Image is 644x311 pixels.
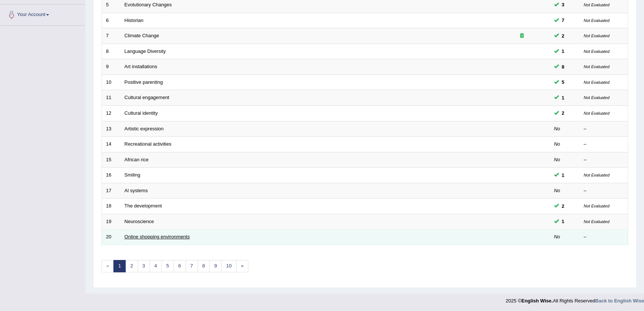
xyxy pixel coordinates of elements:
[197,260,210,272] a: 8
[102,260,114,272] span: «
[498,32,546,39] div: Exam occurring question
[186,260,198,272] a: 7
[559,1,567,9] span: You can still take this question
[125,203,162,209] a: The development
[125,48,166,54] a: Language Diversity
[125,2,172,7] a: Evolutionary Changes
[584,219,609,224] small: Not Evaluated
[584,3,609,7] small: Not Evaluated
[125,95,170,100] a: Cultural engagement
[102,152,120,168] td: 15
[584,156,624,164] div: –
[221,260,236,272] a: 10
[584,95,609,100] small: Not Evaluated
[559,202,567,210] span: You can still take this question
[559,78,567,86] span: You can still take this question
[559,218,567,225] span: You can still take this question
[102,121,120,137] td: 13
[125,64,157,69] a: Art installations
[102,168,120,183] td: 16
[559,47,567,55] span: You can still take this question
[209,260,222,272] a: 9
[554,157,560,162] em: No
[584,80,609,85] small: Not Evaluated
[102,183,120,199] td: 17
[521,298,553,304] strong: English Wise.
[554,126,560,131] em: No
[584,18,609,23] small: Not Evaluated
[584,126,624,133] div: –
[559,32,567,40] span: You can still take this question
[125,260,138,272] a: 2
[102,137,120,152] td: 14
[554,234,560,239] em: No
[584,173,609,177] small: Not Evaluated
[102,74,120,90] td: 10
[559,16,567,24] span: You can still take this question
[584,49,609,54] small: Not Evaluated
[173,260,186,272] a: 6
[125,188,148,193] a: Al systems
[125,79,163,85] a: Positive parenting
[584,204,609,208] small: Not Evaluated
[125,172,141,178] a: Smiling
[102,13,120,28] td: 6
[554,141,560,147] em: No
[584,234,624,241] div: –
[584,187,624,194] div: –
[125,110,158,116] a: Cultural identity
[102,59,120,75] td: 9
[0,4,85,23] a: Your Account
[584,111,609,115] small: Not Evaluated
[149,260,162,272] a: 4
[125,18,144,23] a: Historian
[102,199,120,214] td: 18
[584,64,609,69] small: Not Evaluated
[559,94,567,102] span: You can still take this question
[554,188,560,193] em: No
[138,260,150,272] a: 3
[125,219,154,224] a: Neuroscience
[559,171,567,179] span: You can still take this question
[102,28,120,44] td: 7
[559,109,567,117] span: You can still take this question
[161,260,174,272] a: 5
[113,260,126,272] a: 1
[125,141,171,147] a: Recreational activities
[102,214,120,229] td: 19
[125,234,190,239] a: Online shopping environments
[102,105,120,121] td: 12
[125,33,159,38] a: Climate Change
[506,293,644,304] div: 2025 © All Rights Reserved
[102,44,120,59] td: 8
[125,126,164,131] a: Artistic expression
[236,260,248,272] a: »
[102,90,120,106] td: 11
[595,298,644,304] a: Back to English Wise
[559,63,567,71] span: You can still take this question
[584,141,624,148] div: –
[125,157,149,162] a: African rice
[102,229,120,245] td: 20
[584,34,609,38] small: Not Evaluated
